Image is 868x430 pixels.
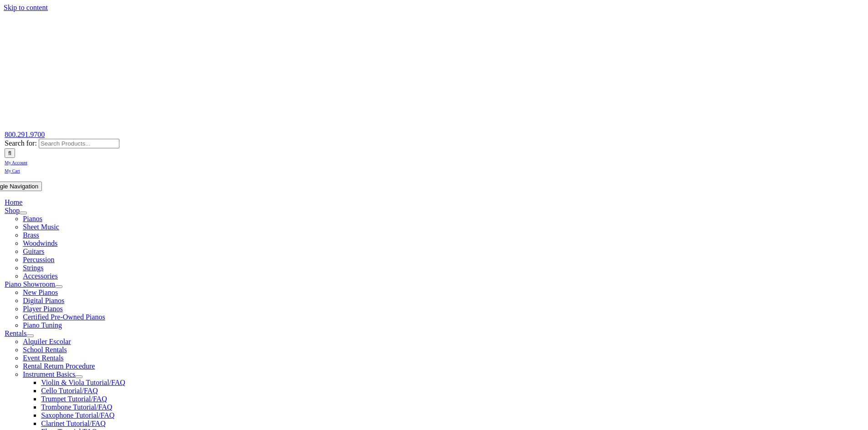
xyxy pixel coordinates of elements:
[23,346,67,354] a: School Rentals
[5,158,27,166] a: My Account
[5,280,55,288] a: Piano Showroom
[23,321,62,329] a: Piano Tuning
[5,160,27,165] span: My Account
[23,297,64,304] a: Digital Pianos
[5,166,20,174] a: My Cart
[23,256,54,263] a: Percussion
[23,231,39,239] a: Brass
[26,334,34,337] button: Open submenu of Rentals
[41,403,112,411] a: Trombone Tutorial/FAQ
[5,198,22,206] a: Home
[23,272,57,280] a: Accessories
[5,139,37,147] span: Search for:
[41,420,106,427] a: Clarinet Tutorial/FAQ
[23,313,105,321] a: Certified Pre-Owned Pianos
[23,239,57,247] a: Woodwinds
[23,354,63,362] a: Event Rentals
[5,207,20,214] a: Shop
[41,395,107,403] a: Trumpet Tutorial/FAQ
[23,370,75,378] a: Instrument Basics
[23,223,59,231] a: Sheet Music
[39,139,119,148] input: Search Products...
[5,131,45,138] a: 800.291.9700
[23,338,71,345] a: Alquiler Escolar
[41,411,114,419] a: Saxophone Tutorial/FAQ
[4,4,48,11] a: Skip to content
[41,379,125,386] a: Violin & Viola Tutorial/FAQ
[5,168,20,173] span: My Cart
[23,215,42,223] a: Pianos
[23,288,58,296] a: New Pianos
[23,248,44,255] a: Guitars
[23,264,43,272] a: Strings
[20,212,27,214] button: Open submenu of Shop
[5,329,26,337] a: Rentals
[55,285,62,288] button: Open submenu of Piano Showroom
[41,387,98,395] a: Cello Tutorial/FAQ
[23,362,95,370] a: Rental Return Procedure
[5,148,15,158] input: Search
[23,305,63,313] a: Player Pianos
[75,375,82,378] button: Open submenu of Instrument Basics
